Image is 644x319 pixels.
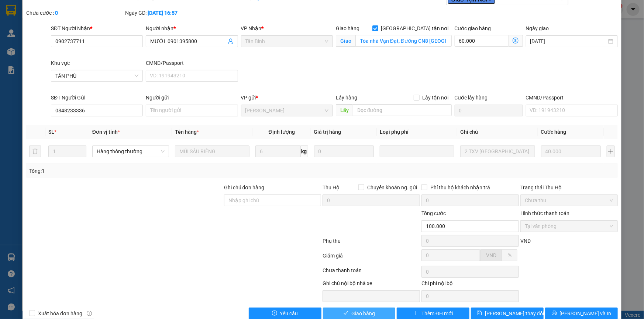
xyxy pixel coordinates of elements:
[364,183,420,192] span: Chuyển khoản ng. gửi
[323,279,420,290] div: Ghi chú nội bộ nhà xe
[378,24,452,32] span: [GEOGRAPHIC_DATA] tận nơi
[92,129,120,135] span: Đơn vị tính
[323,185,340,190] span: Thu Hộ
[421,279,519,290] div: Chi phí nội bộ
[175,129,199,135] span: Tên hàng
[51,94,143,102] div: SĐT Người Gửi
[228,38,234,44] span: user-add
[520,183,618,192] div: Trạng thái Thu Hộ
[241,25,262,31] span: VP Nhận
[280,309,298,318] span: Yêu cầu
[314,146,374,157] input: 0
[513,38,519,43] span: dollar-circle
[520,238,531,244] span: VND
[55,10,58,16] b: 0
[477,311,482,316] span: save
[146,24,238,32] div: Người nhận
[420,94,452,102] span: Lấy tận nơi
[552,311,557,316] span: printer
[355,35,452,47] input: Giao tận nơi
[51,24,143,32] div: SĐT Người Nhận
[353,104,452,116] input: Dọc đường
[241,94,333,102] div: VP gửi
[526,25,549,31] label: Ngày giao
[35,309,85,318] span: Xuất hóa đơn hàng
[336,104,353,116] span: Lấy
[322,237,421,250] div: Phụ thu
[29,167,249,175] div: Tổng: 1
[175,146,249,157] input: VD: Bàn, Ghế
[421,210,446,216] span: Tổng cước
[301,146,308,157] span: kg
[526,94,618,102] div: CMND/Passport
[343,311,348,316] span: check
[125,9,223,17] div: Ngày GD:
[272,311,277,316] span: exclamation-circle
[525,221,613,232] span: Tại văn phòng
[146,59,238,67] div: CMND/Passport
[455,95,488,101] label: Cước lấy hàng
[421,309,453,318] span: Thêm ĐH mới
[148,10,178,16] b: [DATE] 16:57
[457,125,538,139] th: Ghi chú
[97,146,165,157] span: Hàng thông thường
[87,311,92,316] span: info-circle
[51,59,143,67] div: Khu vực
[541,146,601,157] input: 0
[607,146,615,157] button: plus
[48,129,54,135] span: SL
[146,94,238,102] div: Người gửi
[314,129,341,135] span: Giá trị hàng
[29,146,41,157] button: delete
[541,129,566,135] span: Cước hàng
[413,311,419,316] span: plus
[508,252,512,258] span: %
[520,210,569,216] label: Hình thức thanh toán
[525,195,613,206] span: Chưa thu
[427,183,493,192] span: Phí thu hộ khách nhận trả
[485,309,544,318] span: [PERSON_NAME] thay đổi
[224,185,265,190] label: Ghi chú đơn hàng
[530,37,607,45] input: Ngày giao
[455,25,491,31] label: Cước giao hàng
[26,9,124,17] div: Chưa cước :
[322,266,421,279] div: Chưa thanh toán
[224,194,321,206] input: Ghi chú đơn hàng
[377,125,457,139] th: Loại phụ phí
[560,309,612,318] span: [PERSON_NAME] và In
[336,95,357,101] span: Lấy hàng
[455,35,509,47] input: Cước giao hàng
[460,146,535,157] input: Ghi Chú
[336,25,359,31] span: Giao hàng
[55,70,138,81] span: TÂN PHÚ
[336,35,355,47] span: Giao
[245,105,328,116] span: Cư Kuin
[245,36,328,47] span: Tân Bình
[322,252,421,264] div: Giảm giá
[269,129,295,135] span: Định lượng
[486,252,496,258] span: VND
[455,105,523,116] input: Cước lấy hàng
[351,309,375,318] span: Giao hàng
